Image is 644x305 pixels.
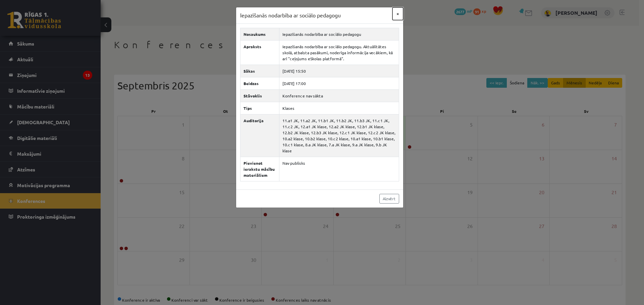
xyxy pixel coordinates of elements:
td: [DATE] 15:50 [279,65,399,77]
th: Stāvoklis [240,89,279,102]
th: Pievienot ierakstu mācību materiāliem [240,157,279,181]
h3: Iepazīšanās nodarbība ar sociālo pedagogu [240,11,341,19]
a: Aizvērt [379,194,399,204]
td: Iepazīšanās nodarbība ar sociālo pedagogu [279,28,399,40]
button: × [392,7,403,20]
th: Apraksts [240,40,279,65]
th: Nosaukums [240,28,279,40]
td: [DATE] 17:00 [279,77,399,89]
td: Nav publisks [279,157,399,181]
td: Iepazīšanās nodarbība ar sociālo pedagogu. Aktuālitātes skolā, atbalsta pasākumi, noderīga inform... [279,40,399,65]
th: Sākas [240,65,279,77]
td: Klases [279,102,399,114]
th: Auditorija [240,114,279,157]
td: 11.a1 JK, 11.a2 JK, 11.b1 JK, 11.b2 JK, 11.b3 JK, 11.c1 JK, 11.c2 JK, 12.a1 JK klase, 12.a2 JK kl... [279,114,399,157]
th: Tips [240,102,279,114]
th: Beidzas [240,77,279,89]
td: Konference nav sākta [279,89,399,102]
